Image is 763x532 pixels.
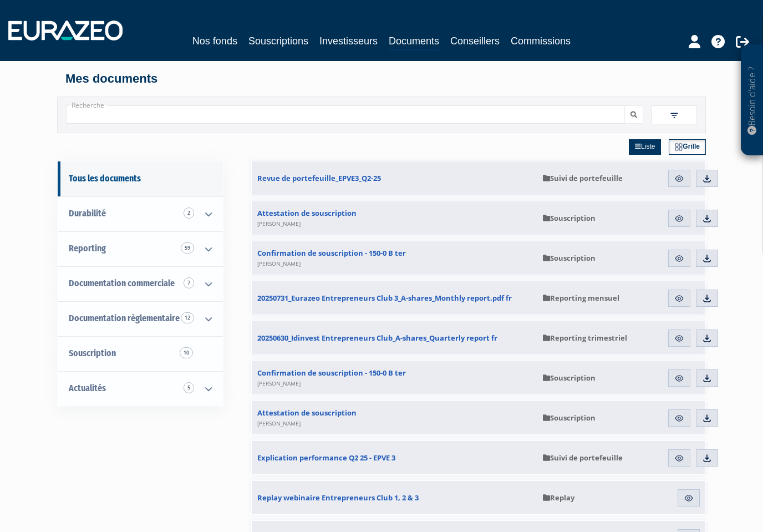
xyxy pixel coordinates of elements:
img: download.svg [702,293,712,303]
a: Grille [669,139,706,155]
input: Recherche [66,105,625,124]
a: Attestation de souscription[PERSON_NAME] [252,401,537,434]
a: Tous les documents [58,161,223,196]
span: 10 [180,347,193,358]
span: [PERSON_NAME] [257,379,301,387]
a: Souscriptions [248,33,308,49]
img: download.svg [702,373,712,383]
img: download.svg [702,174,712,184]
a: Explication performance Q2 25 - EPVE 3 [252,441,537,474]
img: eye.svg [674,214,684,224]
a: Confirmation de souscription - 150-0 B ter[PERSON_NAME] [252,241,537,275]
img: filter.svg [669,110,679,120]
a: Attestation de souscription[PERSON_NAME] [252,201,537,235]
a: Documentation commerciale 7 [58,266,223,301]
a: Confirmation de souscription - 150-0 B ter[PERSON_NAME] [252,361,537,394]
img: eye.svg [674,254,684,264]
span: Souscription [543,213,596,223]
img: eye.svg [684,493,694,503]
span: [PERSON_NAME] [257,220,301,227]
span: Documentation commerciale [69,278,175,288]
a: Documentation règlementaire 12 [58,301,223,336]
a: 20250630_Idinvest Entrepreneurs Club_A-shares_Quarterly report fr [252,321,537,354]
img: eye.svg [674,413,684,423]
span: 20250630_Idinvest Entrepreneurs Club_A-shares_Quarterly report fr [257,333,497,343]
span: 12 [181,312,194,323]
img: download.svg [702,214,712,224]
a: Replay webinaire Entrepreneurs Club 1, 2 & 3 [252,481,537,514]
span: 59 [181,242,194,254]
span: Confirmation de souscription - 150-0 B ter [257,248,406,268]
span: 7 [184,277,194,288]
span: Documentation règlementaire [69,313,180,323]
span: Suivi de portefeuille [543,453,623,463]
span: Souscription [543,373,596,383]
span: Revue de portefeuille_EPVE3_Q2-25 [257,173,381,183]
img: download.svg [702,254,712,264]
a: Documents [389,33,439,50]
img: eye.svg [674,174,684,184]
a: Souscription10 [58,336,223,371]
span: Replay [543,493,574,503]
span: Souscription [69,348,116,358]
a: Actualités 5 [58,371,223,406]
a: Durabilité 2 [58,196,223,231]
span: [PERSON_NAME] [257,419,301,427]
span: [PERSON_NAME] [257,260,301,267]
a: Reporting 59 [58,231,223,266]
span: Reporting trimestriel [543,333,627,343]
span: Confirmation de souscription - 150-0 B ter [257,368,406,388]
img: eye.svg [674,333,684,343]
span: Souscription [543,413,596,423]
a: Conseillers [450,33,500,49]
a: Revue de portefeuille_EPVE3_Q2-25 [252,161,537,195]
a: 20250731_Eurazeo Entrepreneurs Club 3_A-shares_Monthly report.pdf fr [252,281,537,315]
img: eye.svg [674,453,684,463]
p: Besoin d'aide ? [746,50,759,150]
span: 20250731_Eurazeo Entrepreneurs Club 3_A-shares_Monthly report.pdf fr [257,293,512,303]
img: eye.svg [674,373,684,383]
span: Replay webinaire Entrepreneurs Club 1, 2 & 3 [257,493,419,503]
a: Liste [629,139,661,155]
span: Attestation de souscription [257,208,357,228]
a: Commissions [511,33,571,49]
h4: Mes documents [65,72,698,85]
img: eye.svg [674,293,684,303]
a: Investisseurs [319,33,378,49]
span: Durabilité [69,208,106,219]
img: 1732889491-logotype_eurazeo_blanc_rvb.png [8,21,123,40]
span: 2 [184,207,194,219]
img: grid.svg [675,143,683,151]
span: Attestation de souscription [257,408,357,428]
span: Suivi de portefeuille [543,173,623,183]
img: download.svg [702,333,712,343]
span: Reporting [69,243,106,254]
span: Souscription [543,253,596,263]
a: Nos fonds [192,33,237,49]
span: Reporting mensuel [543,293,619,303]
span: 5 [184,382,194,393]
span: Actualités [69,383,106,393]
span: Explication performance Q2 25 - EPVE 3 [257,453,395,463]
img: download.svg [702,453,712,463]
img: download.svg [702,413,712,423]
